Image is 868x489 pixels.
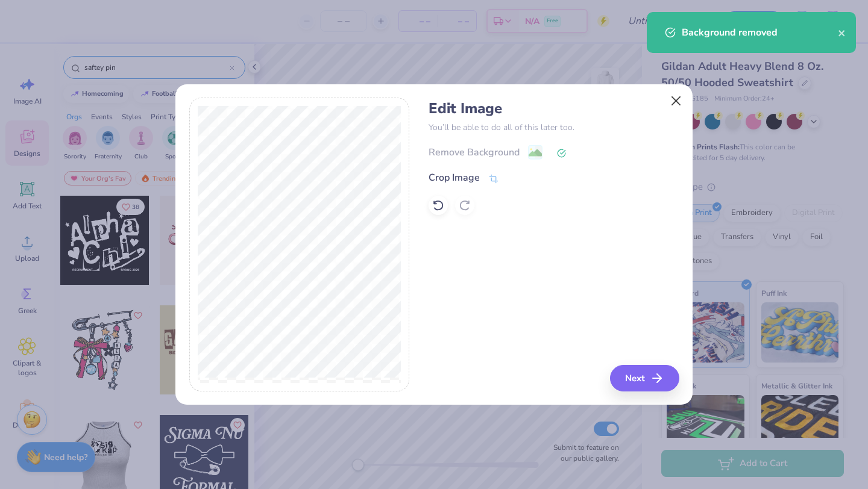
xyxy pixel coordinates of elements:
h4: Edit Image [429,100,679,117]
button: Close [665,89,688,112]
button: Next [610,365,679,391]
div: Crop Image [429,170,480,185]
button: close [838,25,846,40]
div: Background removed [682,25,838,40]
p: You’ll be able to do all of this later too. [429,121,679,134]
